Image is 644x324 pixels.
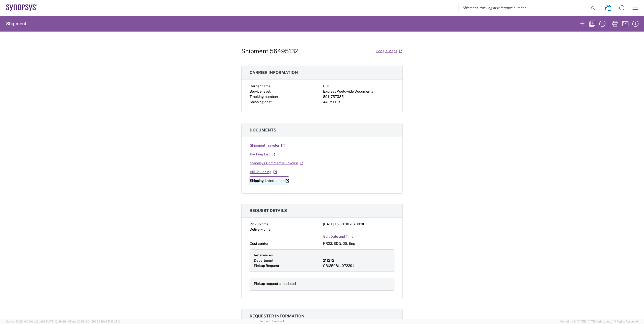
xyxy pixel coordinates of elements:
[250,241,269,246] span: Cost center
[323,263,390,268] div: CBJ250814072294
[323,94,394,99] div: 8911757385
[323,89,394,94] div: Express Worldwide Documents
[250,95,278,99] span: Tracking number:
[375,47,403,56] a: Google Maps
[250,176,289,185] a: Shipping Label Laser
[459,3,589,13] input: Shipment, tracking or reference number
[101,320,122,323] span: [DATE] 12:25:34
[250,89,271,93] span: Service level:
[254,282,296,286] span: Pickup request scheduled
[250,141,285,150] a: Shipment Traveler
[250,168,277,176] a: Bill Of Lading
[323,258,390,263] div: 211272
[250,227,271,231] span: Delivery time:
[254,258,321,263] div: Department
[250,100,272,104] span: Shipping cost
[323,84,394,89] div: DHL
[259,320,272,323] a: Support
[323,232,354,241] a: Edit Date and Time
[560,319,638,324] span: Copyright © [DATE]-[DATE] Agistix Inc., All Rights Reserved
[250,222,269,226] span: Pickup time:
[323,99,394,105] div: 44.18 EUR
[254,263,321,268] div: Pickup Request
[272,320,285,323] a: Feedback
[323,241,394,246] div: KR02, SDG, OS, Eng
[323,222,394,227] div: [DATE] 15:00:00 - 16:00:00
[254,253,273,257] span: References
[250,208,287,213] span: Request details
[250,70,298,75] span: Carrier information
[250,128,276,132] span: Documents
[323,227,394,232] div: -
[45,320,66,323] span: [DATE] 12:29:29
[250,150,275,159] a: Packing List
[6,320,66,323] span: Server: 2025.16.0-1ffcc23b9e2
[250,159,304,168] a: Synopsys Commercial Invoice
[241,47,299,55] h1: Shipment 56495132
[250,84,271,88] span: Carrier name:
[250,314,305,318] span: Requester information
[6,21,26,27] h2: Shipment
[68,320,122,323] span: Client: 2025.16.0-1592391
